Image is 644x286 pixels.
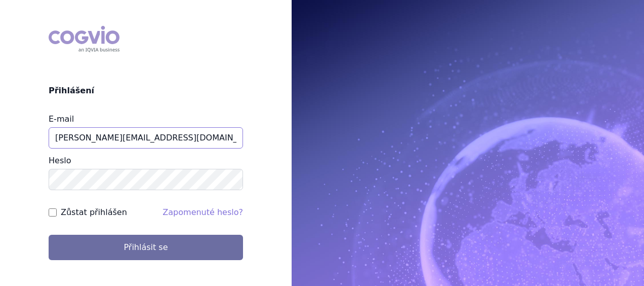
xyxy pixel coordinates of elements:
label: Heslo [49,156,71,165]
label: Zůstat přihlášen [61,206,127,219]
h2: Přihlášení [49,85,243,97]
a: Zapomenuté heslo? [163,207,243,217]
label: E-mail [49,114,74,124]
div: COGVIO [49,26,119,52]
button: Přihlásit se [49,235,243,260]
